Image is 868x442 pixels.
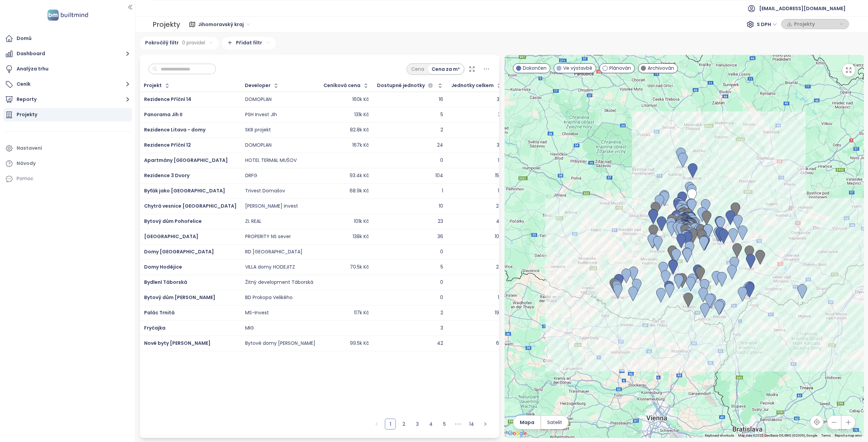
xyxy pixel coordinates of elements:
[440,264,443,270] div: 5
[17,110,37,119] div: Projekty
[350,173,369,179] div: 93.4k Kč
[245,112,277,118] div: PSH Invest Jih
[453,419,463,429] span: •••
[245,249,302,255] div: RD [GEOGRAPHIC_DATA]
[609,64,631,72] span: Plánován
[440,325,443,331] div: 3
[144,126,205,133] a: Rezidence Litava - domy
[144,83,162,88] div: Projekt
[399,419,409,429] a: 2
[144,264,182,270] span: Domy Hodějice
[467,419,477,429] a: 14
[354,112,369,118] div: 131k Kč
[523,64,547,72] span: Dokončen
[245,264,295,270] div: VILLA domy HODEJITZ
[496,218,502,225] div: 43
[245,83,271,88] div: Developer
[144,172,190,179] a: Rezidence 3 Dvory
[144,187,225,194] a: Byťák jako [GEOGRAPHIC_DATA]
[498,295,502,301] div: 10
[350,264,369,270] div: 70.5k Kč
[350,127,369,133] div: 82.8k Kč
[506,429,529,438] img: Google
[496,264,502,270] div: 24
[144,157,228,164] a: Apartmány [GEOGRAPHIC_DATA]
[245,310,269,316] div: MS-Invest
[354,218,369,225] div: 101k Kč
[144,340,211,346] span: Nové byty [PERSON_NAME]
[785,19,845,29] div: button
[144,279,187,286] a: Bydlení Táborská
[453,419,463,429] li: Následujících 5 stran
[353,234,369,240] div: 138k Kč
[323,83,360,88] div: Ceníková cena
[440,295,443,301] div: 0
[498,112,502,118] div: 31
[385,419,396,429] li: 1
[3,172,132,186] div: Pomoc
[541,416,568,429] button: Satelit
[3,78,132,91] button: Ceník
[144,294,215,301] span: Bytový dům [PERSON_NAME]
[144,233,198,240] a: [GEOGRAPHIC_DATA]
[412,419,422,429] a: 3
[144,203,237,209] span: Chytrá vesnice [GEOGRAPHIC_DATA]
[350,188,369,194] div: 68.9k Kč
[371,419,382,429] button: left
[426,419,436,429] li: 4
[498,157,502,164] div: 16
[144,96,191,103] a: Rezidence Příční 14
[435,173,443,179] div: 104
[440,279,443,286] div: 0
[144,309,175,316] a: Palác Trnitá
[794,19,838,29] span: Projekty
[245,279,313,286] div: Žitný development Táborská
[144,218,202,225] span: Bytový dům Pohořelice
[245,234,291,240] div: PROPERITY NS sever
[17,65,48,73] div: Analýza trhu
[547,419,562,426] span: Satelit
[3,108,132,122] a: Projekty
[496,203,502,209] div: 24
[245,203,298,209] div: [PERSON_NAME] invest
[497,142,502,148] div: 35
[144,111,182,118] span: Panorama Jih II
[440,157,443,164] div: 0
[198,19,250,29] span: Jihomoravský kraj
[480,419,491,429] button: right
[835,434,862,437] a: Report a map error
[440,112,443,118] div: 5
[439,419,450,429] li: 5
[144,142,191,148] a: Rezidence Příční 12
[497,97,502,103] div: 35
[182,39,205,46] span: 0 pravidel
[439,203,443,209] div: 10
[439,97,443,103] div: 16
[245,325,254,331] div: MIG
[412,419,423,429] li: 3
[371,419,382,429] li: Předchozí strana
[245,127,271,133] div: SKR projekt
[757,19,777,29] span: S DPH
[245,295,293,301] div: BD Prokopa Velikého
[245,173,257,179] div: DRFG
[377,82,435,90] div: Dostupné jednotky
[440,249,443,255] div: 0
[496,340,502,346] div: 68
[439,419,450,429] a: 5
[385,419,395,429] a: 1
[3,93,132,106] button: Reporty
[398,419,409,429] li: 2
[245,188,285,194] div: Trivest Domašov
[821,434,831,437] a: Terms (opens in new tab)
[520,419,534,426] span: Mapa
[140,37,219,49] div: Pokročilý filtr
